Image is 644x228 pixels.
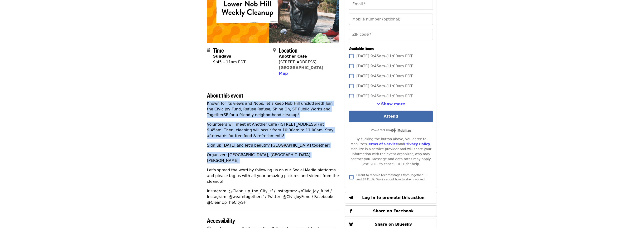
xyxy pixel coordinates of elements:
button: Attend [349,111,433,122]
input: Mobile number (optional) [349,14,433,25]
p: Organizer: [GEOGRAPHIC_DATA], [GEOGRAPHIC_DATA][PERSON_NAME] [207,152,339,164]
p: Let's spread the word by following us on our Social Media platforms and please tag us with all yo... [207,167,339,184]
span: [DATE] 9:45am–11:00am PDT [356,83,413,89]
button: Share on Facebook [345,205,437,217]
span: [DATE] 9:45am–11:00am PDT [356,73,413,79]
span: Log in to promote this action [362,195,424,200]
strong: Sundays [213,54,231,59]
a: Privacy Policy [404,142,430,146]
span: Available times [349,45,374,51]
p: Known for its views and Nobs, let’s keep Nob Hill uncluttered! Join the Civic Joy Fund, Refuse Re... [207,101,339,118]
span: [DATE] 9:45am–11:00am PDT [356,93,413,99]
div: 9:45 – 11am PDT [213,59,246,65]
img: Powered by Mobilize [390,128,411,133]
a: Terms of Service [367,142,398,146]
span: Share on Bluesky [375,222,412,227]
button: See more timeslots [377,101,405,107]
span: Time [213,46,224,54]
strong: Another Cafe [279,54,307,59]
span: Accessibility [207,216,235,224]
span: [DATE] 9:45am–11:00am PDT [356,53,413,59]
i: map-marker-alt icon [273,48,276,52]
span: I want to receive text messages from Together SF and SF Public Works about how to stay involved. [356,173,427,181]
span: Powered by [371,128,411,132]
button: Map [279,71,288,76]
div: By clicking the button above, you agree to Mobilize's and . Mobilize is a service provider and wi... [349,137,433,167]
i: calendar icon [207,48,210,52]
p: Volunteers will meet at Another Cafe ([STREET_ADDRESS]) at 9:45am. Then, cleaning will occur from... [207,122,339,139]
span: Location [279,46,298,54]
span: Map [279,71,288,76]
input: ZIP code [349,29,433,40]
div: [STREET_ADDRESS] [279,59,323,65]
p: Instagram: @Clean_up_the_City_sf / Instagram: @Civic_joy_fund / Instagram: @wearetogethersf / Twi... [207,188,339,205]
span: Share on Facebook [373,209,414,213]
a: [GEOGRAPHIC_DATA] [279,65,323,70]
p: Sign up [DATE] and let’s beautify [GEOGRAPHIC_DATA] together! [207,143,339,148]
span: [DATE] 9:45am–11:00am PDT [356,63,413,69]
span: About this event [207,91,243,99]
button: Log in to promote this action [345,192,437,203]
span: Show more [381,102,405,106]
